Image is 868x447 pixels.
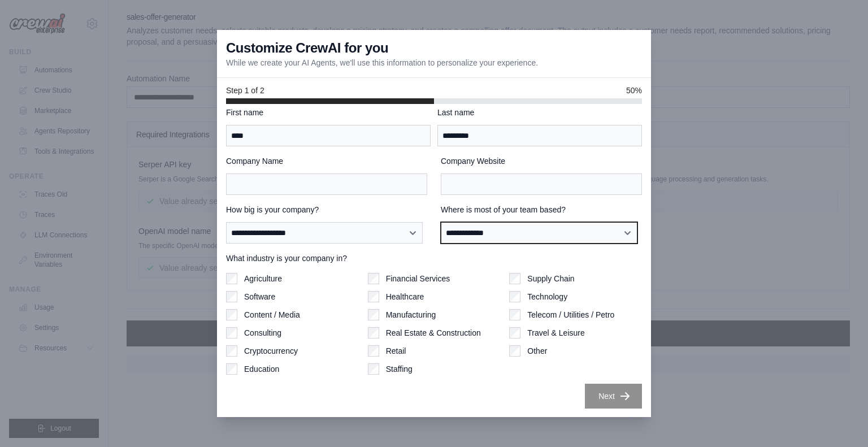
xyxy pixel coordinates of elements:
label: What industry is your company in? [226,253,642,264]
label: Company Name [226,155,427,167]
label: Content / Media [244,309,300,320]
label: Travel & Leisure [527,327,584,338]
span: 50% [626,85,642,96]
label: Real Estate & Construction [386,327,481,338]
label: Other [527,345,547,357]
label: Agriculture [244,273,282,284]
label: Where is most of your team based? [441,204,642,215]
label: Staffing [386,363,413,375]
label: Company Website [441,155,642,167]
label: Education [244,363,279,375]
iframe: Chat Widget [811,393,868,447]
h3: Customize CrewAI for you [226,39,388,57]
label: Software [244,291,275,302]
span: Step 1 of 2 [226,85,264,96]
label: Manufacturing [386,309,436,320]
label: Consulting [244,327,281,338]
label: How big is your company? [226,204,427,215]
label: Financial Services [386,273,450,284]
label: Retail [386,345,406,357]
label: Telecom / Utilities / Petro [527,309,614,320]
label: Supply Chain [527,273,574,284]
label: Last name [437,107,642,118]
div: Chat-Widget [811,393,868,447]
label: Healthcare [386,291,424,302]
button: Next [585,384,642,409]
label: Technology [527,291,567,302]
p: While we create your AI Agents, we'll use this information to personalize your experience. [226,57,538,68]
label: Cryptocurrency [244,345,298,357]
label: First name [226,107,431,118]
